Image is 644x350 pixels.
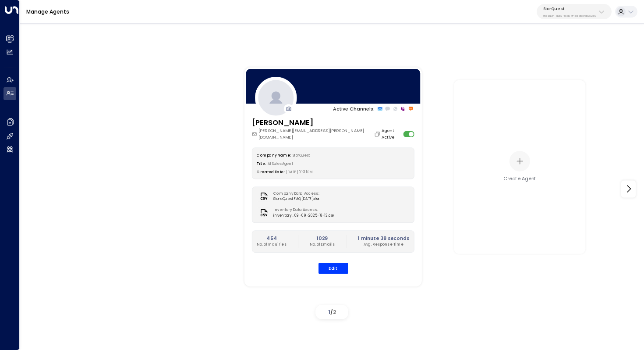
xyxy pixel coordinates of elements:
div: [PERSON_NAME][EMAIL_ADDRESS][PERSON_NAME][DOMAIN_NAME] [251,128,382,140]
h2: 1 minute 38 seconds [358,235,409,242]
div: Create Agent [503,175,536,182]
label: Inventory Data Access: [273,207,331,213]
a: Manage Agents [26,8,69,15]
label: Created Date: [257,169,284,174]
h2: 1029 [310,235,335,242]
p: No. of Emails [310,242,335,247]
span: StorQuest [292,153,310,158]
button: Edit [318,263,348,274]
label: Title: [257,161,266,166]
span: inventory_09-09-2025-18-13.csv [273,213,334,218]
p: Avg. Response Time [358,242,409,247]
button: StorQuest95e12634-a2b0-4ea9-845a-0bcfa50e2d19 [537,4,612,19]
p: No. of Inquiries [257,242,287,247]
div: / [315,305,348,319]
label: Company Data Access: [273,191,319,196]
h3: [PERSON_NAME] [251,117,382,128]
h2: 454 [257,235,287,242]
span: 2 [333,308,336,316]
p: StorQuest [543,6,596,11]
span: AI Sales Agent [268,161,294,166]
span: 1 [328,308,330,316]
p: Active Channels: [333,105,375,112]
span: [DATE] 01:31 PM [286,169,313,174]
button: Copy [374,131,382,137]
label: Agent Active [382,128,401,140]
span: StoreQuest FAQ [DATE]xlsx [273,196,322,201]
label: Company Name: [257,153,290,158]
p: 95e12634-a2b0-4ea9-845a-0bcfa50e2d19 [543,14,596,18]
